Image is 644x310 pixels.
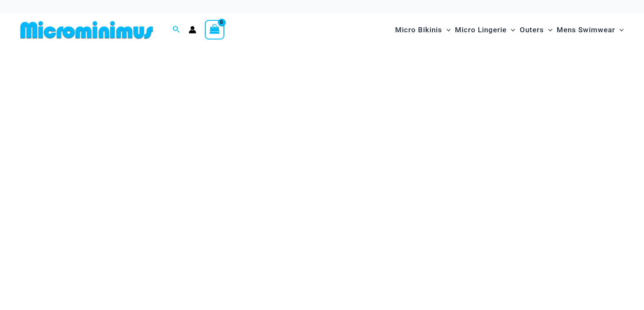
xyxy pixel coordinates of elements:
[615,19,624,41] span: Menu Toggle
[173,25,180,35] a: Search icon link
[442,19,451,41] span: Menu Toggle
[17,20,156,39] img: MM SHOP LOGO FLAT
[392,16,627,44] nav: Site Navigation
[555,17,626,43] a: Mens SwimwearMenu ToggleMenu Toggle
[544,19,552,41] span: Menu Toggle
[520,19,544,41] span: Outers
[453,17,517,43] a: Micro LingerieMenu ToggleMenu Toggle
[393,17,453,43] a: Micro BikinisMenu ToggleMenu Toggle
[455,19,507,41] span: Micro Lingerie
[189,26,196,34] a: Account icon link
[205,20,224,39] a: View Shopping Cart, empty
[395,19,442,41] span: Micro Bikinis
[557,19,615,41] span: Mens Swimwear
[518,17,555,43] a: OutersMenu ToggleMenu Toggle
[507,19,515,41] span: Menu Toggle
